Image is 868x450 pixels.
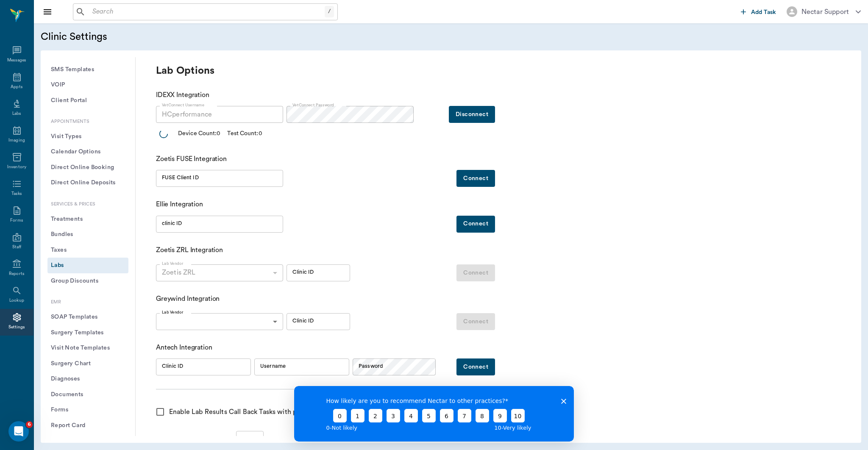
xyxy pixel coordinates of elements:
div: Lookup [9,297,24,304]
button: Close drawer [39,3,56,20]
button: Connect [456,216,495,233]
div: Reports [9,271,25,277]
label: VetConnect Username [162,102,204,108]
button: Report Card [47,418,128,433]
h5: Clinic Settings [41,30,263,44]
div: Messages [7,57,27,64]
button: Group Discounts [47,273,128,289]
button: Disconnect [449,106,495,123]
input: Search [89,6,325,18]
div: Staff [12,244,21,250]
span: Enable Lab Results Call Back Tasks with priority [169,407,315,417]
p: Appointments [47,118,128,125]
h6: Test count: 0 [227,129,262,139]
iframe: Survey from NectarVet, Inc. [294,386,574,442]
div: Zoetis ZRL [156,264,283,281]
h2: Zoetis ZRL Integration [156,246,262,258]
button: Connect [456,358,495,375]
h2: IDEXX Integration [156,91,262,103]
p: Services & Prices [47,201,128,208]
button: Documents [47,387,128,403]
button: Direct Online Deposits [47,175,128,191]
button: VOIP [47,77,128,93]
div: Appts [11,84,22,90]
div: Settings [8,324,25,331]
p: EMR [47,299,128,306]
h2: Antech Integration [156,344,262,355]
div: Imaging [8,137,25,144]
label: Lab Vendor [162,261,183,267]
button: Prescriptions [47,433,128,449]
button: Connect [456,170,495,187]
span: 6 [26,421,33,428]
button: Bundles [47,227,128,242]
button: Labs [47,258,128,273]
button: Taxes [47,242,128,258]
h2: Ellie Integration [156,200,262,212]
button: Visit Types [47,129,128,144]
button: Forms [47,402,128,418]
h2: Greywind Integration [156,295,262,306]
h2: Zoetis FUSE Integration [156,155,262,167]
p: Lab Options [156,64,495,78]
label: VetConnect Password [292,102,334,108]
button: Client Portal [47,93,128,108]
button: Surgery Templates [47,325,128,341]
h6: Device count: 0 [178,129,220,139]
div: Tasks [11,191,22,197]
button: Calendar Options [47,144,128,160]
iframe: Intercom live chat [8,421,29,442]
button: Treatments [47,211,128,227]
div: / [325,6,334,17]
div: Inventory [7,164,26,170]
button: SMS Templates [47,62,128,78]
div: Labs [12,111,21,117]
div: Nectar Support [801,7,849,17]
button: SOAP Templates [47,309,128,325]
button: Direct Online Booking [47,160,128,175]
div: Lab integration statistics for IDEXX [156,126,325,142]
button: Diagnoses [47,371,128,387]
button: Add Task [737,4,780,19]
div: Forms [10,217,23,224]
button: Surgery Chart [47,356,128,372]
button: Nectar Support [780,4,868,19]
label: Lab Vendor [162,309,183,315]
button: Visit Note Templates [47,340,128,356]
